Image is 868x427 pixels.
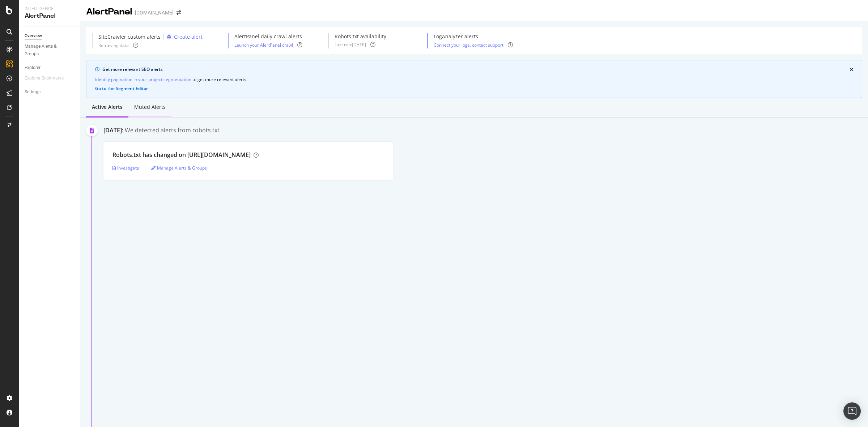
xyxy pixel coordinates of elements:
button: close banner [848,66,855,74]
div: Robots.txt has changed on [URL][DOMAIN_NAME] [112,151,251,159]
a: Overview [25,32,75,40]
button: Launch your AlertPanel crawl [234,42,293,48]
div: arrow-right-arrow-left [176,10,181,15]
button: Investigate [112,162,139,174]
div: Muted alerts [134,103,166,111]
a: Explorer Bookmarks [25,74,71,82]
a: Manage Alerts & Groups [25,43,75,58]
div: Create alert [174,33,203,40]
div: We detected alerts from robots.txt [125,126,220,134]
div: Open Intercom Messenger [843,402,861,420]
a: Settings [25,88,75,96]
button: Create alert [164,33,203,41]
div: Active alerts [92,103,123,111]
div: LogAnalyzer alerts [434,33,513,40]
a: Identify pagination in your project segmentation [95,76,191,83]
a: Launch your AlertPanel crawl [234,42,293,48]
a: Explorer [25,64,75,72]
a: Manage Alerts & Groups [151,165,207,171]
div: AlertPanel daily crawl alerts [234,33,302,40]
div: Overview [25,32,42,40]
div: Manage Alerts & Groups [25,43,68,58]
div: Robots.txt availability [335,33,386,40]
button: Manage Alerts & Groups [151,162,207,174]
div: Settings [25,88,41,96]
div: Get more relevant SEO alerts [102,66,850,73]
div: AlertPanel [86,6,132,18]
a: Connect your logs, contact support [434,42,503,48]
div: to get more relevant alerts . [95,76,853,83]
div: SiteCrawler custom alerts [98,33,161,40]
div: [DOMAIN_NAME] [135,9,174,16]
div: Explorer [25,64,41,72]
div: info banner [86,60,862,98]
button: Go to the Segment Editor [95,86,148,91]
div: Intelligence [25,6,74,12]
div: AlertPanel [25,12,74,20]
div: Explorer Bookmarks [25,74,64,82]
div: [DATE]: [103,126,123,134]
a: Investigate [112,165,139,171]
div: Last run: [DATE] [335,42,366,48]
div: Retrieving data [98,42,129,48]
button: Connect your logs, contact support [434,42,503,48]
